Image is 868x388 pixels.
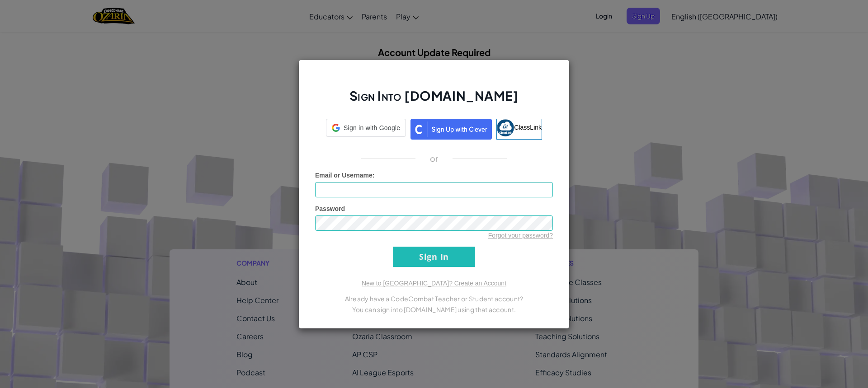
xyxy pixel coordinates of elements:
span: Password [315,205,345,212]
span: ClassLink [514,123,542,131]
p: or [430,153,439,164]
a: Forgot your password? [488,232,553,239]
a: New to [GEOGRAPHIC_DATA]? Create an Account [362,280,506,287]
img: classlink-logo-small.png [497,119,514,136]
p: Already have a CodeCombat Teacher or Student account? [315,293,553,304]
span: Sign in with Google [344,123,400,132]
a: Sign in with Google [326,119,406,140]
span: Email or Username [315,172,373,179]
h2: Sign Into [DOMAIN_NAME] [315,87,553,113]
label: : [315,171,375,180]
input: Sign In [393,247,475,267]
p: You can sign into [DOMAIN_NAME] using that account. [315,304,553,315]
div: Sign in with Google [326,119,406,137]
img: clever_sso_button@2x.png [410,119,492,140]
